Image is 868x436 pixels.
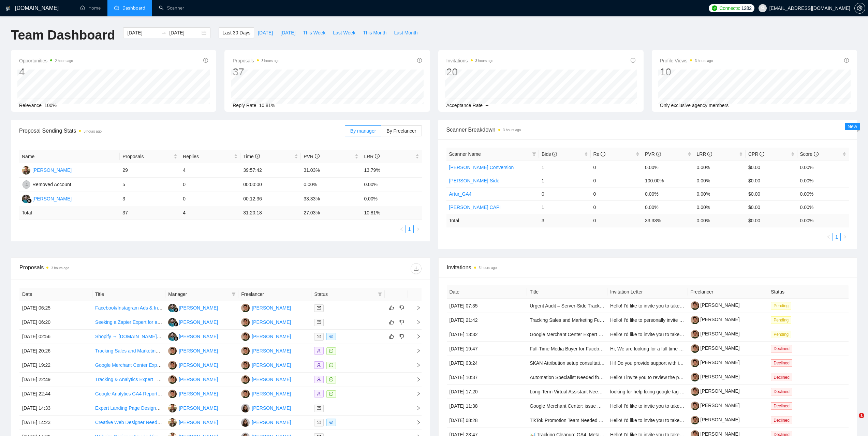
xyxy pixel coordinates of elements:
span: Bids [542,151,557,157]
span: Pending [771,331,791,338]
li: 1 [833,233,841,241]
div: 20 [446,65,494,78]
img: AL [241,361,250,370]
span: Scanner Name [449,151,481,157]
span: LRR [697,151,712,157]
span: mail [317,334,321,339]
span: info-circle [707,152,712,156]
time: 3 hours ago [262,59,280,63]
a: Shopify → [DOMAIN_NAME] Tracking (Server-Side, Cross-Domain Attribution) [95,334,262,339]
span: right [411,334,421,339]
a: [PERSON_NAME] [691,345,740,351]
a: [PERSON_NAME] [691,374,740,379]
a: [PERSON_NAME] [691,360,740,365]
a: Automation Specialist Needed for WordPress and CRM Integration, AI solution implemented [530,375,724,380]
a: MI[PERSON_NAME] [168,305,218,310]
span: filter [377,289,383,299]
a: Pending [771,317,794,322]
img: c1eoFFNpkKwD1OidvrB7w8jRSGSm0dEzN-CWyxJ391Kf3soqN9itx_tQrUhxq9agvq [691,416,699,424]
a: AL[PERSON_NAME] [241,305,291,310]
td: 0.00% [797,161,849,174]
td: [DATE] 14:33 [19,401,92,416]
a: Tracking & Analytics Expert – Google Ads / Shopify / GA4 / GTM [95,377,231,382]
a: FE[PERSON_NAME] [168,405,218,410]
span: 1282 [741,4,752,12]
img: c1eoFFNpkKwD1OidvrB7w8jRSGSm0dEzN-CWyxJ391Kf3soqN9itx_tQrUhxq9agvq [691,344,699,353]
a: 1 [833,233,840,241]
a: Urgent Audit – Server-Side Tracking Across GA4, Shopify, Stape & Facebook [530,303,693,309]
img: MI [22,195,30,203]
a: AL[PERSON_NAME] [241,362,291,367]
span: info-circle [315,154,320,159]
a: Long-Term Virtual Assistant Needed: Social Media, GoHighLevel, WordPress, Design & Calls [530,389,726,394]
button: like [387,332,396,341]
span: Last Month [394,29,417,36]
td: 1 [539,161,591,174]
a: [PERSON_NAME] [691,331,740,336]
div: [PERSON_NAME] [252,333,291,340]
span: filter [378,292,382,296]
img: gigradar-bm.png [27,198,32,203]
button: Last 30 Days [219,27,254,38]
span: filter [232,292,236,296]
span: info-circle [552,152,557,156]
span: PVR [304,154,320,159]
span: mail [317,320,321,324]
span: to [161,30,166,35]
span: user-add [317,392,321,396]
span: Reply Rate [233,103,256,108]
th: Manager [165,288,238,301]
img: c1eoFFNpkKwD1OidvrB7w8jRSGSm0dEzN-CWyxJ391Kf3soqN9itx_tQrUhxq9agvq [691,387,699,396]
a: Full-Time Media Buyer for Facebook and Instagram Ads to Scale Dropshipping Shopify Stores [530,346,728,351]
button: like [387,318,396,326]
span: right [416,227,420,231]
time: 3 hours ago [84,130,102,133]
span: 100% [44,103,57,108]
button: dislike [398,304,406,312]
span: Pending [771,316,791,324]
td: 29 [120,163,180,178]
span: info-circle [814,152,819,156]
div: [PERSON_NAME] [179,318,218,326]
span: Opportunities [19,57,73,65]
button: dislike [398,332,406,341]
button: setting [854,3,865,14]
span: Proposal Sending Stats [19,126,345,135]
img: AL [241,390,250,398]
a: AL[PERSON_NAME] [168,391,218,396]
span: left [826,235,830,239]
a: FE[PERSON_NAME] [168,419,218,425]
img: AL [241,332,250,341]
span: Declined [771,374,792,381]
button: Last Month [390,27,421,38]
a: Google Merchant Center: issue with local inventory [530,403,637,409]
td: Creative Web Designer Needed for Innovative Project [92,416,165,430]
button: dislike [398,318,406,326]
span: Manager [168,290,229,298]
img: MI [168,318,177,327]
span: info-circle [203,58,208,63]
a: [PERSON_NAME] [691,317,740,322]
td: [DATE] 14:23 [19,416,92,430]
span: Scanner Breakdown [446,125,849,134]
img: c1eoFFNpkKwD1OidvrB7w8jRSGSm0dEzN-CWyxJ391Kf3soqN9itx_tQrUhxq9agvq [691,359,699,367]
a: AL[PERSON_NAME] [241,333,291,339]
div: [PERSON_NAME] [252,376,291,383]
div: [PERSON_NAME] [179,361,218,369]
img: AL [241,318,250,327]
div: [PERSON_NAME] [179,404,218,412]
a: [PERSON_NAME] Conversion [449,165,514,170]
span: right [843,235,847,239]
a: [PERSON_NAME] CAPI [449,205,501,210]
a: Creative Web Designer Needed for Innovative Project [95,420,209,425]
a: Declined [771,417,795,423]
span: 1 [859,413,864,418]
a: homeHome [80,5,101,11]
a: AL[PERSON_NAME] [241,391,291,396]
img: AL [241,347,250,355]
img: AL [168,361,177,370]
a: [PERSON_NAME] [691,403,740,408]
a: Declined [771,389,795,394]
img: VM [241,404,250,412]
span: LRR [364,154,380,159]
